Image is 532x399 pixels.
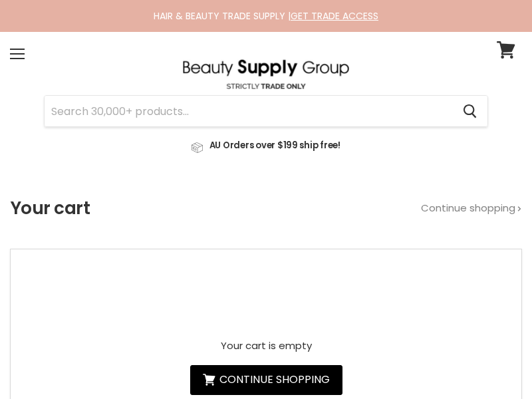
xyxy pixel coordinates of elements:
[452,96,487,126] button: Search
[10,198,90,218] h1: Your cart
[421,202,522,213] a: Continue shopping
[190,365,342,395] a: Continue shopping
[44,95,488,127] form: Product
[190,340,342,351] p: Your cart is empty
[45,96,452,126] input: Search
[291,9,378,23] a: GET TRADE ACCESS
